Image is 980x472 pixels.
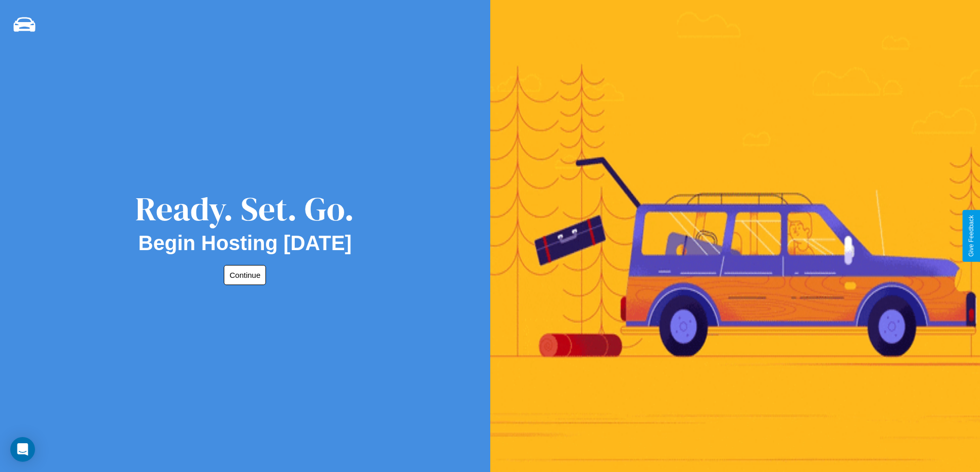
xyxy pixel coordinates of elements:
[135,186,354,232] div: Ready. Set. Go.
[968,215,975,257] div: Give Feedback
[224,265,266,285] button: Continue
[138,232,352,255] h2: Begin Hosting [DATE]
[10,437,35,462] div: Open Intercom Messenger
